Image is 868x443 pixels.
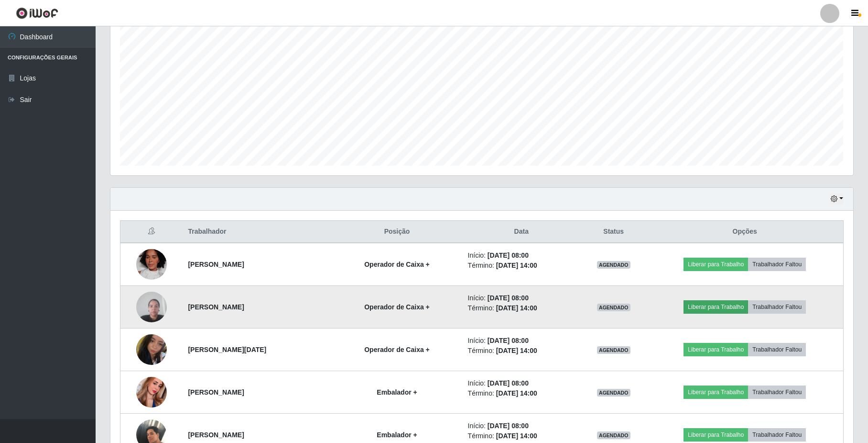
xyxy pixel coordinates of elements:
time: [DATE] 08:00 [488,379,529,387]
time: [DATE] 08:00 [488,337,529,344]
img: 1737905263534.jpeg [136,329,167,370]
button: Trabalhador Faltou [748,386,806,399]
strong: Operador de Caixa + [364,303,430,311]
span: AGENDADO [597,346,630,354]
li: Término: [468,431,575,441]
button: Trabalhador Faltou [748,258,806,271]
li: Término: [468,388,575,398]
li: Início: [468,336,575,346]
span: AGENDADO [597,261,630,269]
button: Liberar para Trabalho [684,300,748,314]
th: Data [462,221,581,243]
strong: [PERSON_NAME] [188,388,244,396]
time: [DATE] 08:00 [488,422,529,430]
strong: [PERSON_NAME] [188,261,244,268]
button: Trabalhador Faltou [748,428,806,442]
time: [DATE] 14:00 [496,304,537,312]
time: [DATE] 08:00 [488,294,529,302]
strong: [PERSON_NAME] [188,303,244,311]
li: Início: [468,378,575,388]
button: Liberar para Trabalho [684,258,748,271]
time: [DATE] 14:00 [496,432,537,440]
strong: [PERSON_NAME] [188,431,244,439]
time: [DATE] 14:00 [496,261,537,269]
th: Posição [332,221,462,243]
time: [DATE] 14:00 [496,389,537,397]
li: Início: [468,293,575,303]
button: Trabalhador Faltou [748,300,806,314]
strong: [PERSON_NAME][DATE] [188,346,266,353]
button: Liberar para Trabalho [684,428,748,442]
span: AGENDADO [597,432,630,439]
time: [DATE] 08:00 [488,251,529,259]
button: Liberar para Trabalho [684,343,748,356]
img: 1742965437986.jpeg [136,245,167,284]
li: Término: [468,261,575,271]
li: Término: [468,303,575,313]
span: AGENDADO [597,304,630,311]
strong: Operador de Caixa + [364,261,430,268]
img: 1744290479974.jpeg [136,365,167,420]
li: Início: [468,421,575,431]
button: Trabalhador Faltou [748,343,806,356]
img: CoreUI Logo [16,7,58,19]
span: AGENDADO [597,389,630,397]
th: Trabalhador [182,221,332,243]
th: Status [581,221,646,243]
th: Opções [646,221,843,243]
strong: Embalador + [377,431,417,439]
button: Liberar para Trabalho [684,386,748,399]
time: [DATE] 14:00 [496,347,537,354]
strong: Embalador + [377,388,417,396]
li: Término: [468,346,575,356]
li: Início: [468,250,575,261]
img: 1731148670684.jpeg [136,286,167,327]
strong: Operador de Caixa + [364,346,430,353]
